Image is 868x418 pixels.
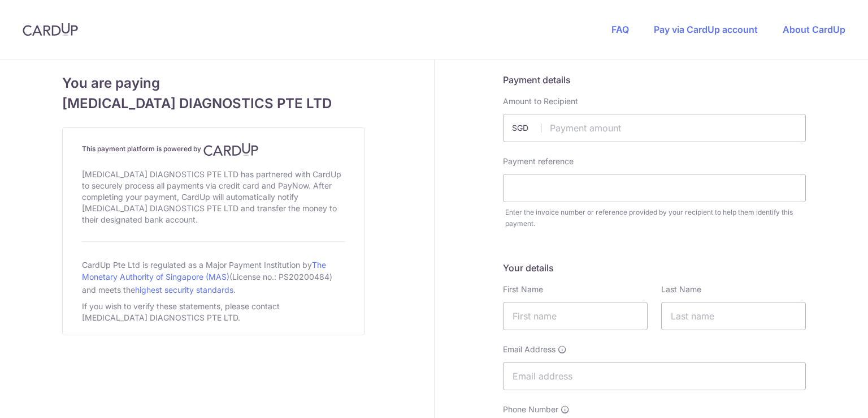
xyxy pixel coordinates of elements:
span: SGD [512,122,541,134]
label: Amount to Recipient [503,96,578,107]
img: CardUp [23,23,78,36]
input: Email address [503,362,806,390]
span: Email Address [503,344,555,355]
div: Enter the invoice number or reference provided by your recipient to help them identify this payment. [505,207,806,229]
div: [MEDICAL_DATA] DIAGNOSTICS PTE LTD has partnered with CardUp to securely process all payments via... [82,167,345,228]
input: Last name [661,302,806,330]
input: First name [503,302,648,330]
label: Last Name [661,284,701,295]
h5: Payment details [503,73,806,87]
a: About CardUp [783,24,845,35]
label: First Name [503,284,543,295]
img: CardUp [203,143,259,156]
h4: This payment platform is powered by [82,143,345,156]
span: You are paying [62,73,365,93]
input: Payment amount [503,114,806,142]
label: Payment reference [503,156,574,167]
span: Phone Number [503,404,558,415]
span: [MEDICAL_DATA] DIAGNOSTICS PTE LTD [62,93,365,114]
h5: Your details [503,261,806,275]
div: If you wish to verify these statements, please contact [MEDICAL_DATA] DIAGNOSTICS PTE LTD. [82,298,345,326]
a: FAQ [611,24,629,35]
a: Pay via CardUp account [654,24,758,35]
a: highest security standards [135,285,233,295]
div: CardUp Pte Ltd is regulated as a Major Payment Institution by (License no.: PS20200484) and meets... [82,255,345,298]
